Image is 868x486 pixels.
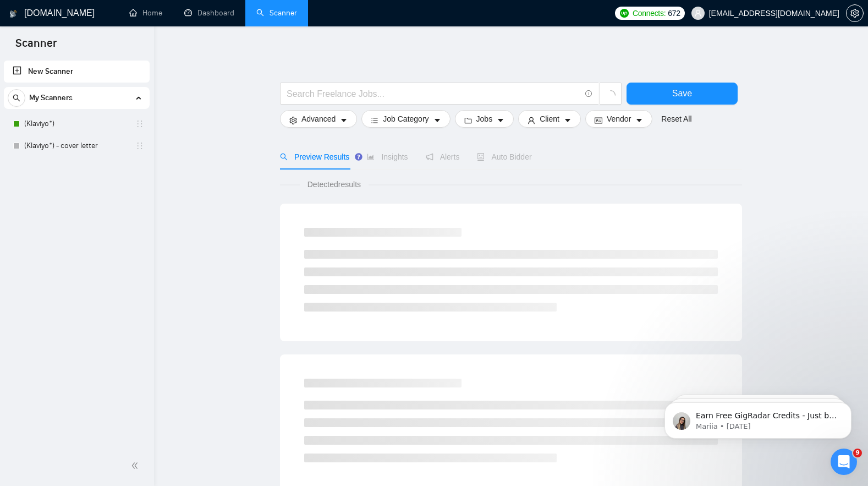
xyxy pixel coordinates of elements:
span: double-left [131,460,142,471]
span: folder [464,116,472,124]
span: Client [540,113,559,125]
span: user [528,116,535,124]
span: user [694,9,702,17]
span: Auto Bidder [477,152,531,161]
iframe: Intercom live chat [831,449,857,475]
button: setting [846,4,864,22]
button: search [8,89,25,107]
button: folderJobscaret-down [455,110,514,128]
span: search [280,153,288,161]
a: dashboardDashboard [184,8,234,18]
span: Connects: [633,7,666,19]
a: searchScanner [256,8,297,18]
span: setting [847,9,863,18]
button: Save [627,83,738,105]
span: caret-down [564,116,572,124]
span: search [8,94,25,102]
button: userClientcaret-down [518,110,581,128]
a: homeHome [129,8,162,18]
input: Search Freelance Jobs... [287,87,580,101]
span: caret-down [340,116,348,124]
button: barsJob Categorycaret-down [361,110,450,128]
span: caret-down [497,116,504,124]
span: idcard [595,116,602,124]
a: Reset All [661,113,691,125]
span: Detected results [300,178,369,190]
button: idcardVendorcaret-down [585,110,652,128]
a: New Scanner [13,61,141,83]
li: My Scanners [4,87,150,157]
span: robot [477,153,485,161]
span: area-chart [367,153,375,161]
span: Scanner [7,35,65,58]
a: (Klaviyo*) [24,113,129,135]
span: Save [672,86,692,100]
img: upwork-logo.png [620,9,629,18]
span: setting [289,116,297,124]
a: (Klaviyo*) - cover letter [24,135,129,157]
img: logo [9,5,17,23]
span: Jobs [476,113,493,125]
span: notification [426,153,433,161]
li: New Scanner [4,61,150,83]
div: Tooltip anchor [354,152,364,162]
span: bars [371,116,378,124]
span: caret-down [635,116,643,124]
span: 672 [668,7,680,19]
span: loading [606,90,616,100]
span: holder [135,119,144,128]
iframe: Intercom notifications message [648,379,868,456]
a: setting [846,9,864,18]
span: caret-down [433,116,441,124]
span: Insights [367,152,408,161]
button: settingAdvancedcaret-down [280,110,357,128]
span: My Scanners [29,87,73,109]
span: Alerts [426,152,460,161]
span: Vendor [607,113,631,125]
span: holder [135,141,144,150]
span: info-circle [585,90,592,97]
span: Preview Results [280,152,349,161]
span: Advanced [301,113,336,125]
span: 9 [853,449,862,457]
span: Job Category [383,113,428,125]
